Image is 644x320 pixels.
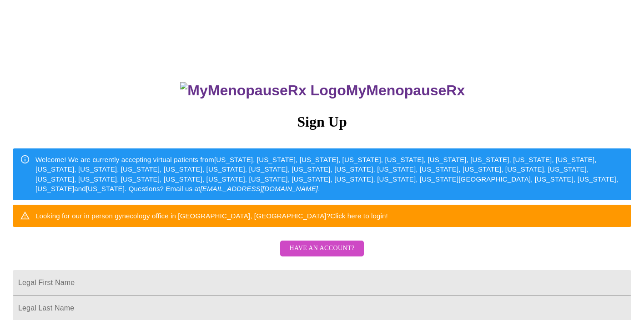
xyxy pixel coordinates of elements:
[280,241,363,256] button: Have an account?
[14,82,632,99] h3: MyMenopauseRx
[180,82,346,99] img: MyMenopauseRx Logo
[13,113,631,130] h3: Sign Up
[35,207,388,224] div: Looking for our in person gynecology office in [GEOGRAPHIC_DATA], [GEOGRAPHIC_DATA]?
[278,251,366,258] a: Have an account?
[35,151,624,197] div: Welcome! We are currently accepting virtual patients from [US_STATE], [US_STATE], [US_STATE], [US...
[289,243,354,254] span: Have an account?
[330,212,388,220] a: Click here to login!
[200,185,318,192] em: [EMAIL_ADDRESS][DOMAIN_NAME]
